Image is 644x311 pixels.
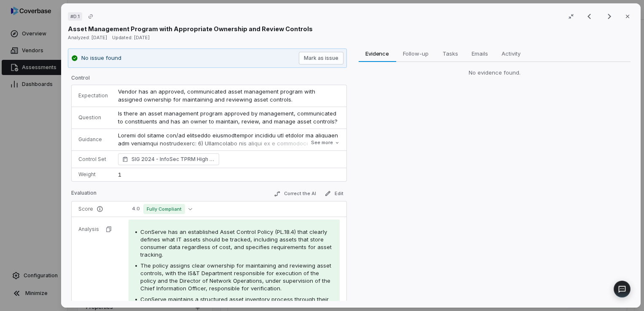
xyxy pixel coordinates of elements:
span: Analyzed: [DATE] [68,35,107,40]
span: The policy assigns clear ownership for maintaining and reviewing asset controls, with the IS&T De... [140,262,331,292]
button: See more [308,135,342,150]
span: Follow-up [400,48,432,59]
span: Fully Compliant [143,204,185,214]
span: 1 [118,171,121,178]
button: Correct the AI [270,189,319,199]
span: Updated: [DATE] [112,35,150,40]
button: Next result [601,11,618,21]
div: No evidence found. [358,69,631,77]
span: Activity [498,48,523,59]
p: Expectation [78,92,108,99]
p: Question [78,114,108,121]
p: Control [71,75,347,85]
button: Mark as issue [298,52,343,64]
p: Score [78,206,118,212]
button: Previous result [581,11,598,21]
span: Is there an asset management program approved by management, communicated to constituents and has... [118,110,338,125]
button: 4.0Fully Compliant [129,204,196,214]
p: Guidance [78,136,108,143]
p: Asset Management Program with Appropriate Ownership and Review Controls [68,24,313,33]
span: ConServe has an established Asset Control Policy (PL.18.4) that clearly defines what IT assets sh... [140,228,332,258]
p: No issue found [81,54,121,62]
p: Analysis [78,226,99,233]
p: Control Set [78,156,108,163]
span: Emails [468,48,491,59]
span: Evidence [362,48,392,59]
p: Evaluation [71,190,97,200]
span: Tasks [439,48,461,59]
p: Weight [78,171,108,178]
button: Edit [321,188,346,198]
button: Copy link [83,9,98,24]
span: SIG 2024 - InfoSec TPRM High Framework [131,155,215,164]
span: # D.1 [70,13,80,20]
span: Vendor has an approved, communicated asset management program with assigned ownership for maintai... [118,88,317,103]
p: Loremi dol sitame con/ad elitseddo eiusmodtempor incididu utl etdolor ma aliquaen adm veniamqui n... [118,131,340,255]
